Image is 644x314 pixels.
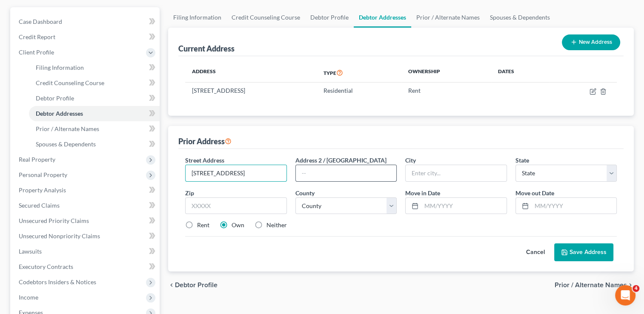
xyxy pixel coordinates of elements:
[12,29,160,45] a: Credit Report
[19,294,38,301] span: Income
[19,248,42,255] span: Lawsuits
[19,263,73,270] span: Executory Contracts
[12,244,160,259] a: Lawsuits
[354,7,411,28] a: Debtor Addresses
[12,14,160,29] a: Case Dashboard
[555,282,627,288] span: Prior / Alternate Names
[232,221,244,229] label: Own
[554,243,613,261] button: Save Address
[401,63,491,83] th: Ownership
[19,49,54,56] span: Client Profile
[266,221,287,229] label: Neither
[562,34,620,50] button: New Address
[185,63,317,83] th: Address
[401,83,491,99] td: Rent
[12,228,160,244] a: Unsecured Nonpriority Claims
[168,7,226,28] a: Filing Information
[36,94,74,102] span: Debtor Profile
[532,198,616,214] input: MM/YYYY
[186,165,286,181] input: Enter street address
[29,121,160,137] a: Prior / Alternate Names
[185,83,317,99] td: [STREET_ADDRESS]
[411,7,485,28] a: Prior / Alternate Names
[178,136,232,146] div: Prior Address
[633,285,639,292] span: 4
[627,282,634,288] i: chevron_right
[12,198,160,213] a: Secured Claims
[615,285,635,305] iframe: Intercom live chat
[29,75,160,91] a: Credit Counseling Course
[36,110,83,117] span: Debtor Addresses
[295,156,386,165] label: Address 2 / [GEOGRAPHIC_DATA]
[317,63,401,83] th: Type
[517,244,554,261] button: Cancel
[29,106,160,121] a: Debtor Addresses
[405,157,416,164] span: City
[36,140,96,148] span: Spouses & Dependents
[29,60,160,75] a: Filing Information
[197,221,209,229] label: Rent
[317,83,401,99] td: Residential
[19,202,60,209] span: Secured Claims
[185,189,194,197] span: Zip
[406,165,506,181] input: Enter city...
[178,43,235,54] div: Current Address
[185,197,286,214] input: XXXXX
[421,198,506,214] input: MM/YYYY
[19,186,66,194] span: Property Analysis
[29,91,160,106] a: Debtor Profile
[19,217,89,224] span: Unsecured Priority Claims
[515,189,554,197] span: Move out Date
[19,156,55,163] span: Real Property
[12,259,160,274] a: Executory Contracts
[555,282,634,288] button: Prior / Alternate Names chevron_right
[296,165,396,181] input: --
[36,79,104,86] span: Credit Counseling Course
[295,189,315,197] span: County
[168,282,175,288] i: chevron_left
[405,189,440,197] span: Move in Date
[175,282,218,288] span: Debtor Profile
[305,7,354,28] a: Debtor Profile
[515,157,529,164] span: State
[19,171,67,178] span: Personal Property
[185,157,224,164] span: Street Address
[12,183,160,198] a: Property Analysis
[36,64,84,71] span: Filing Information
[19,278,96,285] span: Codebtors Insiders & Notices
[12,213,160,228] a: Unsecured Priority Claims
[491,63,550,83] th: Dates
[485,7,555,28] a: Spouses & Dependents
[168,282,218,288] button: chevron_left Debtor Profile
[29,137,160,152] a: Spouses & Dependents
[19,18,62,25] span: Case Dashboard
[226,7,305,28] a: Credit Counseling Course
[36,125,99,132] span: Prior / Alternate Names
[19,33,55,40] span: Credit Report
[19,232,100,240] span: Unsecured Nonpriority Claims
